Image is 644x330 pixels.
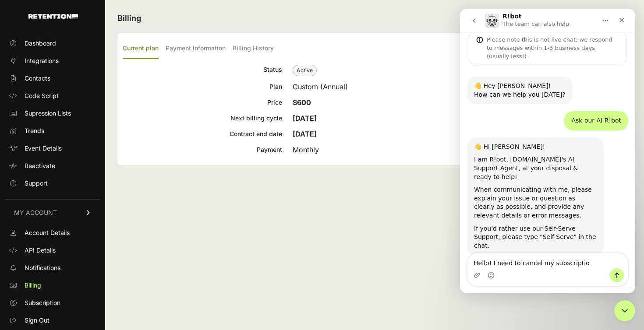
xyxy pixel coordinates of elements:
[123,39,159,59] label: Current plan
[5,124,100,138] a: Trends
[123,129,282,139] div: Contract end date
[5,89,100,103] a: Code Script
[25,316,50,325] span: Sign Out
[25,56,59,65] span: Integrations
[25,109,71,118] span: Supression Lists
[5,278,100,292] a: Billing
[5,226,100,240] a: Account Details
[293,98,311,107] strong: $600
[123,64,282,76] div: Status
[5,36,100,50] a: Dashboard
[5,313,100,327] a: Sign Out
[25,246,56,255] span: API Details
[460,9,635,293] iframe: Intercom live chat
[5,106,100,120] a: Supression Lists
[25,39,56,48] span: Dashboard
[25,179,48,188] span: Support
[25,126,44,135] span: Trends
[25,281,41,290] span: Billing
[5,261,100,275] a: Notifications
[5,71,100,85] a: Contacts
[5,141,100,155] a: Event Details
[25,74,50,83] span: Contacts
[5,296,100,310] a: Subscription
[25,298,60,307] span: Subscription
[28,14,78,19] img: Retention.com
[14,208,57,217] span: MY ACCOUNT
[123,113,282,123] div: Next billing cycle
[293,81,622,92] div: Custom (Annual)
[25,144,62,153] span: Event Details
[293,65,317,76] span: Active
[117,12,627,25] h2: Billing
[25,263,60,272] span: Notifications
[123,97,282,108] div: Price
[293,130,317,138] strong: [DATE]
[5,159,100,173] a: Reactivate
[614,300,635,321] iframe: Intercom live chat
[293,144,622,155] div: Monthly
[293,114,317,123] strong: [DATE]
[123,144,282,155] div: Payment
[5,243,100,257] a: API Details
[25,161,55,170] span: Reactivate
[5,54,100,68] a: Integrations
[233,39,274,59] label: Billing History
[123,81,282,92] div: Plan
[5,176,100,190] a: Support
[25,228,70,237] span: Account Details
[25,91,59,100] span: Code Script
[5,199,100,226] a: MY ACCOUNT
[166,39,226,59] label: Payment Information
